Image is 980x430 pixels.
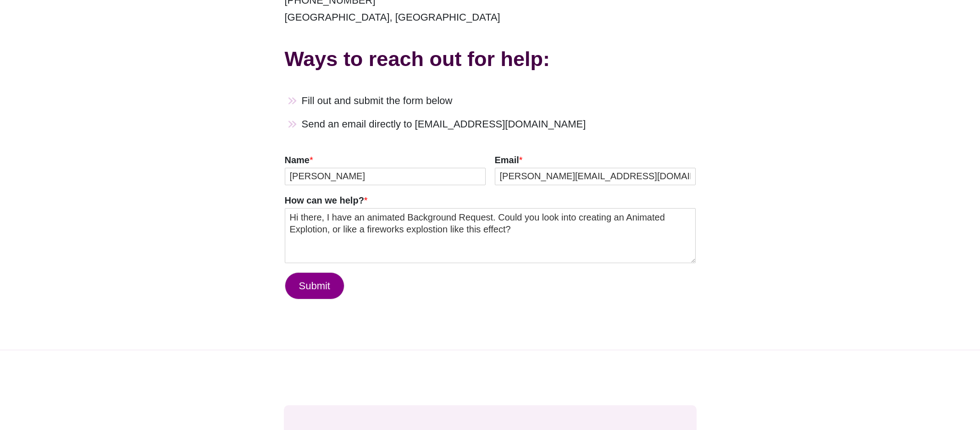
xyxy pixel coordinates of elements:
[4,51,56,59] a: Enable Validation
[302,116,696,132] li: Send an email directly to [EMAIL_ADDRESS][DOMAIN_NAME]
[285,272,344,299] button: Submit
[4,51,56,59] abbr: Enabling validation will send analytics events to the Bazaarvoice validation service. If an event...
[285,154,486,166] label: Name
[4,4,134,12] p: Analytics Inspector 1.7.0
[4,22,134,37] h5: Bazaarvoice Analytics content is not detected on this page.
[302,92,696,109] li: Fill out and submit the form below
[285,194,696,206] label: How can we help?
[285,43,696,75] h2: Ways to reach out for help:
[495,154,696,166] label: Email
